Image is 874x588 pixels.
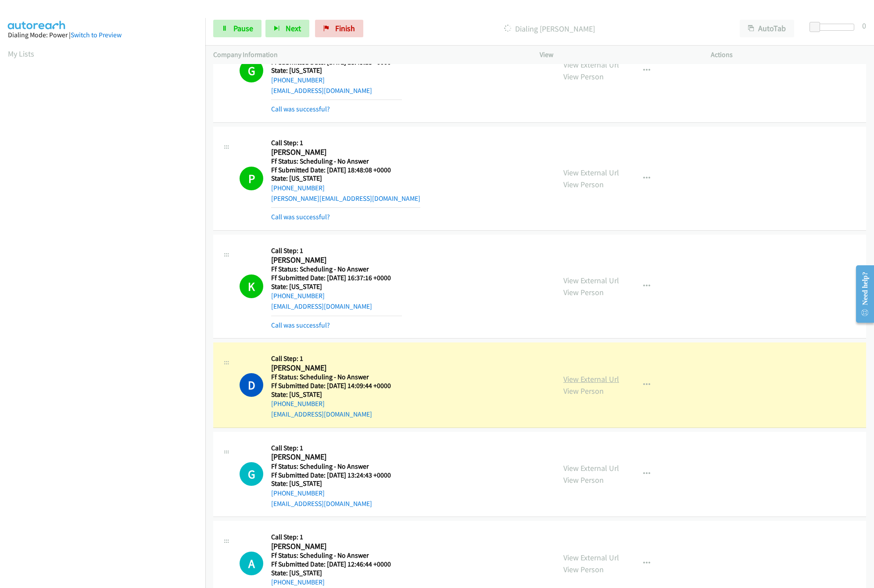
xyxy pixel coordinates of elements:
a: My Lists [8,49,34,59]
button: AutoTab [740,20,794,37]
h2: [PERSON_NAME] [271,147,402,157]
h5: State: [US_STATE] [271,66,402,75]
iframe: Resource Center [849,259,874,329]
h5: Ff Status: Scheduling - No Answer [271,265,402,274]
h5: Ff Status: Scheduling - No Answer [271,551,391,560]
a: [PERSON_NAME][EMAIL_ADDRESS][DOMAIN_NAME] [271,194,420,203]
h1: K [240,274,263,298]
h2: [PERSON_NAME] [271,363,402,373]
a: [PHONE_NUMBER] [271,184,325,192]
h5: Call Step: 1 [271,354,402,363]
h1: P [240,167,263,190]
h1: G [240,462,263,486]
a: Call was successful? [271,105,330,113]
h5: State: [US_STATE] [271,282,402,291]
h5: Call Step: 1 [271,139,420,147]
p: Actions [711,50,866,60]
h5: Call Step: 1 [271,533,391,542]
h2: [PERSON_NAME] [271,542,391,552]
div: The call is yet to be attempted [240,462,263,486]
h5: State: [US_STATE] [271,390,402,399]
p: Company Information [213,50,524,60]
a: Switch to Preview [71,31,122,39]
p: View [540,50,695,60]
a: [PHONE_NUMBER] [271,489,325,497]
a: [EMAIL_ADDRESS][DOMAIN_NAME] [271,86,372,95]
h5: Ff Status: Scheduling - No Answer [271,462,391,471]
a: View Person [563,564,604,574]
h5: State: [US_STATE] [271,569,391,577]
h5: Ff Submitted Date: [DATE] 18:48:08 +0000 [271,166,420,175]
a: [PHONE_NUMBER] [271,76,325,84]
a: View External Url [563,463,619,473]
a: Pause [213,20,261,37]
a: View Person [563,287,604,297]
a: View Person [563,386,604,396]
div: 0 [862,20,866,32]
button: Next [265,20,309,37]
a: View Person [563,475,604,485]
a: View Person [563,71,604,82]
h5: Ff Status: Scheduling - No Answer [271,157,420,166]
div: Delay between calls (in seconds) [814,24,854,31]
a: [EMAIL_ADDRESS][DOMAIN_NAME] [271,499,372,508]
h5: Ff Status: Scheduling - No Answer [271,373,402,381]
h5: State: [US_STATE] [271,174,420,183]
a: Call was successful? [271,213,330,221]
h5: State: [US_STATE] [271,479,391,488]
iframe: Dialpad [8,68,205,484]
span: Pause [233,23,253,33]
h2: [PERSON_NAME] [271,255,402,265]
a: View External Url [563,552,619,563]
a: [EMAIL_ADDRESS][DOMAIN_NAME] [271,410,372,418]
a: Finish [315,20,363,37]
span: Finish [335,23,355,33]
a: View External Url [563,275,619,285]
a: Call was successful? [271,321,330,329]
span: Next [286,23,301,33]
a: [PHONE_NUMBER] [271,399,325,408]
a: View External Url [563,60,619,70]
h1: G [240,59,263,82]
a: View External Url [563,374,619,384]
h5: Ff Submitted Date: [DATE] 14:09:44 +0000 [271,381,402,390]
div: Dialing Mode: Power | [8,30,197,40]
h1: D [240,373,263,397]
h1: A [240,552,263,575]
a: [PHONE_NUMBER] [271,292,325,300]
p: Dialing [PERSON_NAME] [375,23,724,35]
a: [PHONE_NUMBER] [271,578,325,586]
a: [EMAIL_ADDRESS][DOMAIN_NAME] [271,302,372,310]
h5: Ff Submitted Date: [DATE] 13:24:43 +0000 [271,471,391,480]
a: View External Url [563,167,619,178]
h2: [PERSON_NAME] [271,452,391,462]
h5: Call Step: 1 [271,444,391,453]
h5: Call Step: 1 [271,246,402,255]
div: The call is yet to be attempted [240,552,263,575]
a: View Person [563,179,604,189]
h5: Ff Submitted Date: [DATE] 16:37:16 +0000 [271,274,402,282]
h5: Ff Submitted Date: [DATE] 12:46:44 +0000 [271,560,391,569]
